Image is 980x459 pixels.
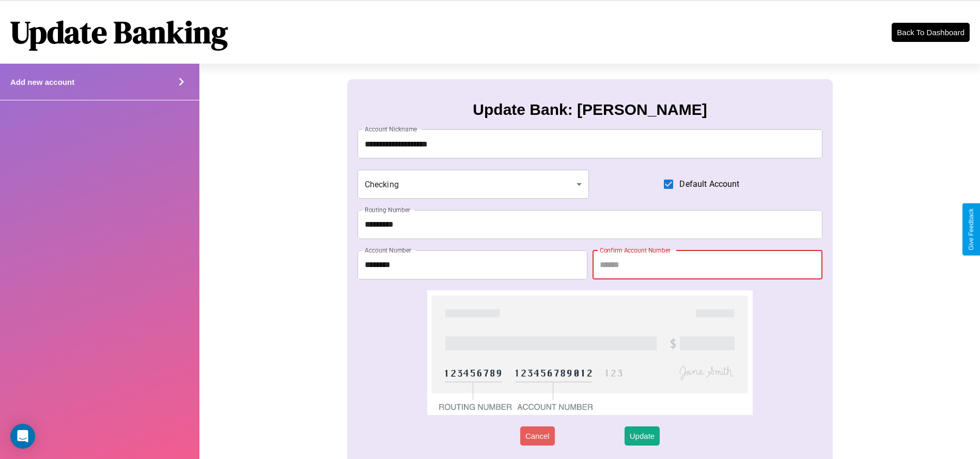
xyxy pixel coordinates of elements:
span: Default Account [679,178,739,190]
div: Open Intercom Messenger [10,424,35,449]
img: check [427,290,753,415]
h3: Update Bank: [PERSON_NAME] [473,101,707,119]
div: Checking [357,170,589,199]
button: Update [625,426,660,446]
div: Give Feedback [968,209,975,250]
button: Cancel [520,426,555,446]
h1: Update Banking [10,11,228,53]
label: Routing Number [365,205,410,214]
button: Back To Dashboard [892,23,970,42]
label: Account Nickname [365,125,417,134]
h4: Add new account [10,78,74,86]
label: Account Number [365,246,411,255]
label: Confirm Account Number [600,246,671,255]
